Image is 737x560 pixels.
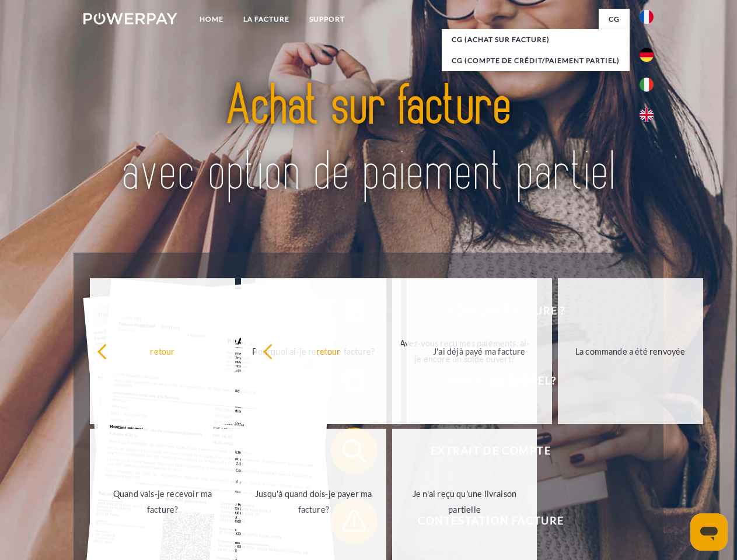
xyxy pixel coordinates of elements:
[248,486,379,517] div: Jusqu'à quand dois-je payer ma facture?
[565,343,696,359] div: La commande a été renvoyée
[299,9,355,30] a: Support
[640,10,654,24] img: fr
[111,56,626,223] img: title-powerpay_fr.svg
[97,343,228,359] div: retour
[640,78,654,92] img: it
[640,108,654,122] img: en
[442,50,630,71] a: CG (Compte de crédit/paiement partiel)
[399,486,530,517] div: Je n'ai reçu qu'une livraison partielle
[690,513,728,551] iframe: Bouton de lancement de la fenêtre de messagerie
[599,9,630,30] a: CG
[414,343,545,359] div: J'ai déjà payé ma facture
[83,13,177,24] img: logo-powerpay-white.svg
[233,9,299,30] a: LA FACTURE
[190,9,233,30] a: Home
[97,486,228,517] div: Quand vais-je recevoir ma facture?
[263,343,394,359] div: retour
[640,48,654,62] img: de
[442,29,630,50] a: CG (achat sur facture)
